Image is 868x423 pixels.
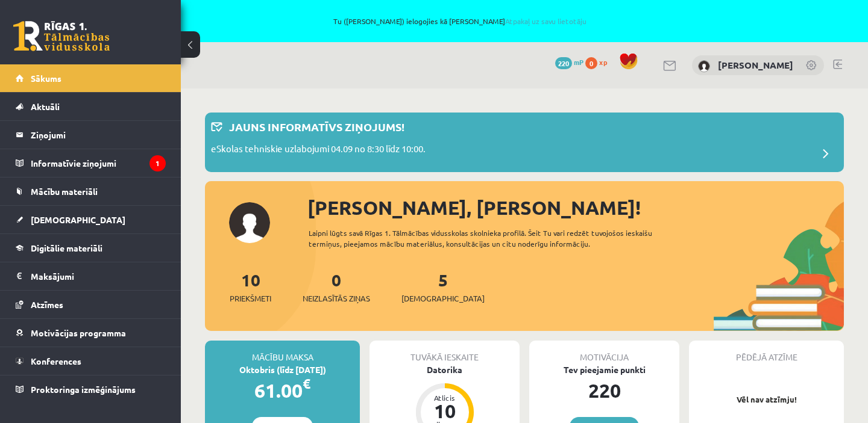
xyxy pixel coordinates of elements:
[309,227,692,249] div: Laipni lūgts savā Rīgas 1. Tālmācības vidusskolas skolnieka profilā. Šeit Tu vari redzēt tuvojošo...
[205,341,360,363] div: Mācību maksa
[149,155,166,171] i: 1
[427,394,463,401] div: Atlicis
[529,363,679,376] div: Tev pieejamie punkti
[695,394,838,406] p: Vēl nav atzīmju!
[370,341,520,363] div: Tuvākā ieskaite
[139,17,781,25] span: Tu ([PERSON_NAME]) ielogojies kā [PERSON_NAME]
[599,57,607,67] span: xp
[401,292,485,304] span: [DEMOGRAPHIC_DATA]
[427,401,463,421] div: 10
[16,178,166,205] a: Mācību materiāli
[574,57,583,67] span: mP
[31,262,166,290] legend: Maksājumi
[16,262,166,290] a: Maksājumi
[303,375,310,392] span: €
[31,186,98,197] span: Mācību materiāli
[31,327,126,338] span: Motivācijas programma
[303,292,370,304] span: Neizlasītās ziņas
[16,291,166,318] a: Atzīmes
[16,206,166,233] a: [DEMOGRAPHIC_DATA]
[718,59,793,71] a: [PERSON_NAME]
[307,193,844,222] div: [PERSON_NAME], [PERSON_NAME]!
[370,363,520,376] div: Datorika
[16,375,166,403] a: Proktoringa izmēģinājums
[303,269,370,304] a: 0Neizlasītās ziņas
[529,376,679,405] div: 220
[16,347,166,375] a: Konferences
[230,269,271,304] a: 10Priekšmeti
[205,376,360,405] div: 61.00
[211,119,838,166] a: Jauns informatīvs ziņojums! eSkolas tehniskie uzlabojumi 04.09 no 8:30 līdz 10:00.
[16,64,166,92] a: Sākums
[211,142,426,159] p: eSkolas tehniskie uzlabojumi 04.09 no 8:30 līdz 10:00.
[31,299,63,310] span: Atzīmes
[16,93,166,120] a: Aktuāli
[529,341,679,363] div: Motivācija
[31,214,125,225] span: [DEMOGRAPHIC_DATA]
[16,149,166,177] a: Informatīvie ziņojumi1
[31,149,166,177] legend: Informatīvie ziņojumi
[555,57,583,67] a: 220 mP
[698,60,710,72] img: Aleksandrs Polibins
[31,356,81,366] span: Konferences
[205,363,360,376] div: Oktobris (līdz [DATE])
[31,242,102,253] span: Digitālie materiāli
[555,57,572,69] span: 220
[230,292,271,304] span: Priekšmeti
[31,73,61,84] span: Sākums
[31,101,60,112] span: Aktuāli
[505,16,587,26] a: Atpakaļ uz savu lietotāju
[31,121,166,149] legend: Ziņojumi
[16,319,166,347] a: Motivācijas programma
[585,57,597,69] span: 0
[31,384,136,395] span: Proktoringa izmēģinājums
[401,269,485,304] a: 5[DEMOGRAPHIC_DATA]
[689,341,844,363] div: Pēdējā atzīme
[16,121,166,149] a: Ziņojumi
[229,119,404,135] p: Jauns informatīvs ziņojums!
[16,234,166,262] a: Digitālie materiāli
[13,21,110,51] a: Rīgas 1. Tālmācības vidusskola
[585,57,613,67] a: 0 xp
